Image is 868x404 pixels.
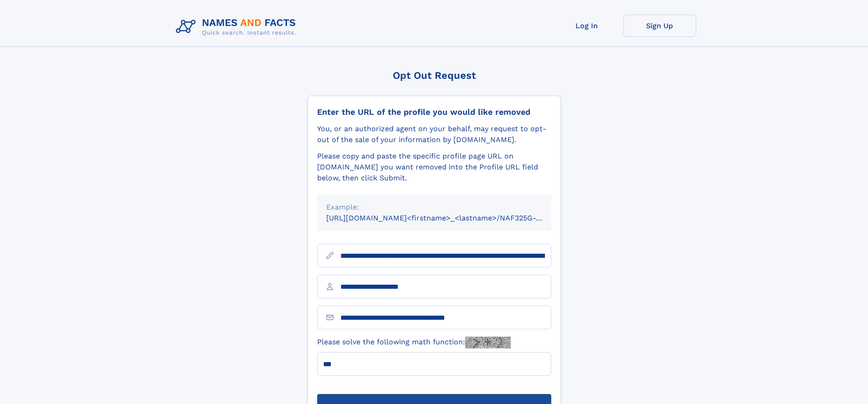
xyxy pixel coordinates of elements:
[326,202,542,213] div: Example:
[623,15,696,37] a: Sign Up
[317,337,511,348] label: Please solve the following math function:
[317,151,551,184] div: Please copy and paste the specific profile page URL on [DOMAIN_NAME] you want removed into the Pr...
[550,15,623,37] a: Log In
[317,107,551,117] div: Enter the URL of the profile you would like removed
[317,123,551,145] div: You, or an authorized agent on your behalf, may request to opt-out of the sale of your informatio...
[308,70,561,81] div: Opt Out Request
[326,214,569,222] small: [URL][DOMAIN_NAME]<firstname>_<lastname>/NAF325G-xxxxxxxx
[172,15,303,39] img: Logo Names and Facts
